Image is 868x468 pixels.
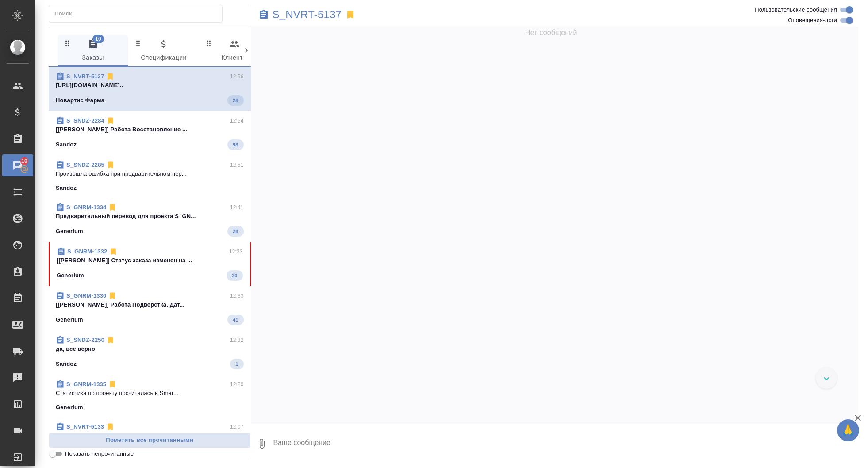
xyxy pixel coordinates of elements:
[16,157,33,165] span: 10
[204,39,265,63] span: Клиенты
[56,431,244,440] p: спасибо
[65,449,134,458] span: Показать непрочитанные
[54,8,222,20] input: Поиск
[56,345,244,353] p: да, все верно
[66,161,104,168] a: S_SNDZ-2285
[56,360,77,368] p: Sandoz
[49,198,251,242] div: S_GNRM-133412:41Предварительный перевод для проекта S_GN...Generium28
[230,380,244,389] p: 12:20
[525,27,577,38] span: Нет сообщений
[56,403,83,412] p: Generium
[56,81,244,90] p: [URL][DOMAIN_NAME]..
[230,161,244,169] p: 12:51
[66,381,106,387] a: S_GNRM-1335
[273,10,342,19] a: S_NVRT-5137
[230,203,244,212] p: 12:41
[134,39,194,63] span: Спецификации
[837,419,859,441] button: 🙏
[56,227,83,236] p: Generium
[66,73,104,80] a: S_NVRT-5137
[230,336,244,345] p: 12:32
[227,315,243,324] span: 41
[2,154,33,176] a: 10
[49,375,251,417] div: S_GNRM-133512:20Cтатистика по проекту посчиталась в Smar...Generium
[54,435,246,445] span: Пометить все прочитанными
[63,39,123,63] span: Заказы
[56,96,104,105] p: Новартис Фарма
[229,247,243,256] p: 12:33
[49,417,251,460] div: S_NVRT-513312:07спасибоНовартис Фарма
[49,286,251,330] div: S_GNRM-133012:33[[PERSON_NAME]] Работа Подверстка. Дат...Generium41
[56,389,244,398] p: Cтатистика по проекту посчиталась в Smar...
[49,67,251,111] div: S_NVRT-513712:56[URL][DOMAIN_NAME]..Новартис Фарма28
[108,203,117,212] svg: Отписаться
[66,292,106,299] a: S_GNRM-1330
[66,117,104,124] a: S_SNDZ-2284
[66,423,104,430] a: S_NVRT-5133
[230,72,244,81] p: 12:56
[106,161,115,169] svg: Отписаться
[63,39,72,47] svg: Зажми и перетащи, чтобы поменять порядок вкладок
[49,330,251,375] div: S_SNDZ-225012:32да, все верноSandoz1
[230,360,243,368] span: 1
[106,422,115,431] svg: Отписаться
[227,271,242,280] span: 20
[56,184,77,192] p: Sandoz
[227,140,243,149] span: 98
[56,212,244,221] p: Предварительный перевод для проекта S_GN...
[56,125,244,134] p: [[PERSON_NAME]] Работа Восстановление ...
[56,300,244,309] p: [[PERSON_NAME]] Работа Подверстка. Дат...
[755,5,837,14] span: Пользовательские сообщения
[230,292,244,300] p: 12:33
[788,16,837,25] span: Оповещения-логи
[841,421,856,440] span: 🙏
[57,271,84,280] p: Generium
[56,169,244,178] p: Произошла ошибка при предварительном пер...
[230,422,244,431] p: 12:07
[205,39,213,47] svg: Зажми и перетащи, чтобы поменять порядок вкладок
[227,96,243,105] span: 28
[108,292,117,300] svg: Отписаться
[56,315,83,324] p: Generium
[108,380,117,389] svg: Отписаться
[106,116,115,125] svg: Отписаться
[106,72,115,81] svg: Отписаться
[49,433,251,448] button: Пометить все прочитанными
[92,35,104,43] span: 10
[56,140,77,149] p: Sandoz
[49,242,251,286] div: S_GNRM-133212:33[[PERSON_NAME]] Статус заказа изменен на ...Generium20
[66,337,104,343] a: S_SNDZ-2250
[67,248,107,255] a: S_GNRM-1332
[227,227,243,236] span: 28
[106,336,115,345] svg: Отписаться
[66,204,106,211] a: S_GNRM-1334
[57,256,243,265] p: [[PERSON_NAME]] Статус заказа изменен на ...
[134,39,142,47] svg: Зажми и перетащи, чтобы поменять порядок вкладок
[109,247,118,256] svg: Отписаться
[230,116,244,125] p: 12:54
[49,111,251,155] div: S_SNDZ-228412:54[[PERSON_NAME]] Работа Восстановление ...Sandoz98
[49,155,251,198] div: S_SNDZ-228512:51Произошла ошибка при предварительном пер...Sandoz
